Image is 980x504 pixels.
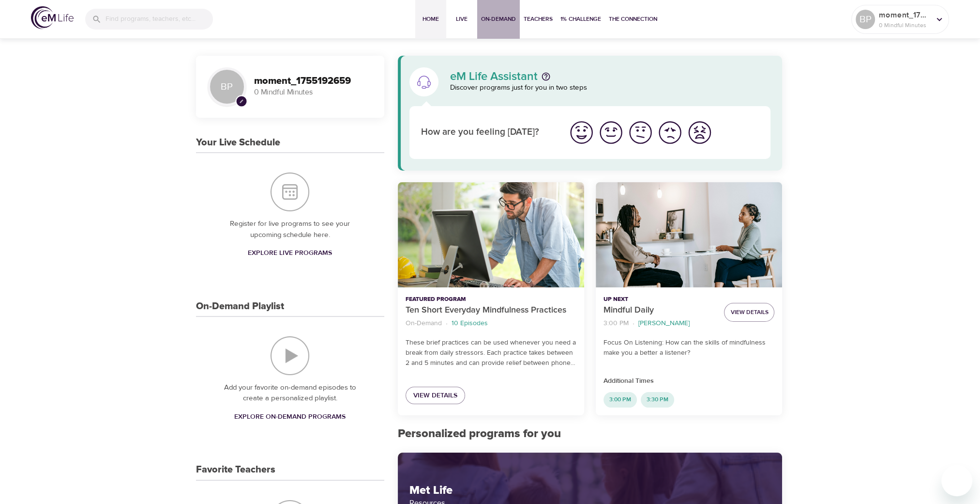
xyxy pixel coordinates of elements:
img: ok [627,119,654,146]
img: bad [657,119,683,146]
p: Featured Program [406,295,576,304]
p: Mindful Daily [603,304,716,317]
img: On-Demand Playlist [271,336,309,375]
p: eM Life Assistant [450,71,538,82]
span: 1% Challenge [560,14,601,24]
h2: Met Life [409,484,771,498]
span: 3:00 PM [603,395,637,404]
nav: breadcrumb [406,317,576,330]
img: logo [31,6,74,29]
span: Teachers [524,14,553,24]
div: 3:00 PM [603,392,637,408]
img: eM Life Assistant [416,74,432,90]
span: Explore Live Programs [248,247,332,259]
img: Your Live Schedule [271,173,309,211]
p: On-Demand [406,318,442,329]
p: Discover programs just for you in two steps [450,82,771,94]
nav: breadcrumb [603,317,716,330]
p: These brief practices can be used whenever you need a break from daily stressors. Each practice t... [406,338,576,368]
input: Find programs, teachers, etc... [106,9,213,30]
button: Ten Short Everyday Mindfulness Practices [398,182,584,287]
a: View Details [406,387,465,405]
span: View Details [730,307,768,317]
button: View Details [724,303,774,322]
h3: moment_1755192659 [254,76,373,87]
p: Ten Short Everyday Mindfulness Practices [406,304,576,317]
p: 10 Episodes [452,318,488,329]
span: The Connection [609,14,657,24]
p: Focus On Listening: How can the skills of mindfulness make you a better a listener? [603,338,774,358]
span: Home [419,14,442,24]
button: I'm feeling worst [685,118,714,147]
span: 3:30 PM [641,395,674,404]
p: [PERSON_NAME] [638,318,690,329]
span: On-Demand [481,14,516,24]
span: Live [450,14,473,24]
p: Register for live programs to see your upcoming schedule here. [215,219,365,240]
div: 3:30 PM [641,392,674,408]
p: Up Next [603,295,716,304]
p: Add your favorite on-demand episodes to create a personalized playlist. [215,382,365,404]
img: worst [686,119,713,146]
button: Mindful Daily [596,182,782,287]
li: · [446,317,448,330]
p: How are you feeling [DATE]? [421,126,555,140]
button: I'm feeling great [567,118,596,147]
p: 0 Mindful Minutes [254,87,373,98]
p: Additional Times [603,376,774,386]
button: I'm feeling ok [626,118,655,147]
p: moment_1755192659 [879,9,930,21]
h3: On-Demand Playlist [196,301,284,312]
li: · [633,317,634,330]
button: I'm feeling bad [655,118,685,147]
img: great [568,119,595,146]
a: Explore On-Demand Programs [230,408,349,426]
p: 3:00 PM [603,318,629,329]
button: I'm feeling good [596,118,626,147]
h3: Your Live Schedule [196,137,280,148]
h2: Personalized programs for you [398,427,783,441]
img: good [598,119,624,146]
iframe: Button to launch messaging window [941,465,972,496]
div: BP [208,67,246,106]
span: View Details [413,390,457,402]
p: 0 Mindful Minutes [879,21,930,30]
h3: Favorite Teachers [196,464,275,475]
div: BP [856,10,875,29]
a: Explore Live Programs [244,244,336,262]
span: Explore On-Demand Programs [234,411,346,423]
